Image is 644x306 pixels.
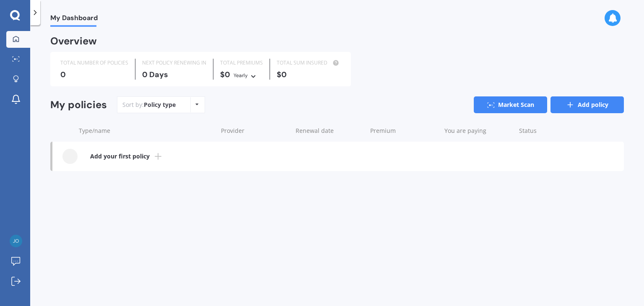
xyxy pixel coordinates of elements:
div: Status [519,127,582,135]
div: Overview [50,37,97,45]
div: Premium [370,127,438,135]
span: My Dashboard [50,14,98,25]
div: TOTAL PREMIUMS [220,59,263,67]
div: $0 [277,70,341,79]
div: Sort by: [122,101,176,109]
b: Add your first policy [90,152,150,161]
div: Type/name [79,127,214,135]
div: You are paying [444,127,512,135]
div: Yearly [234,71,248,80]
div: NEXT POLICY RENEWING IN [142,59,206,67]
div: Policy type [144,101,176,109]
a: Add your first policy [52,142,624,171]
img: 426b0783bf4a31be2215eab32d056092 [10,235,22,247]
div: 0 [60,70,128,79]
a: Market Scan [474,96,547,113]
div: Provider [221,127,289,135]
div: $0 [220,70,263,80]
div: Renewal date [296,127,364,135]
div: TOTAL NUMBER OF POLICIES [60,59,128,67]
a: Add policy [551,96,624,113]
div: TOTAL SUM INSURED [277,59,341,67]
div: 0 Days [142,70,206,79]
div: My policies [50,99,107,111]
